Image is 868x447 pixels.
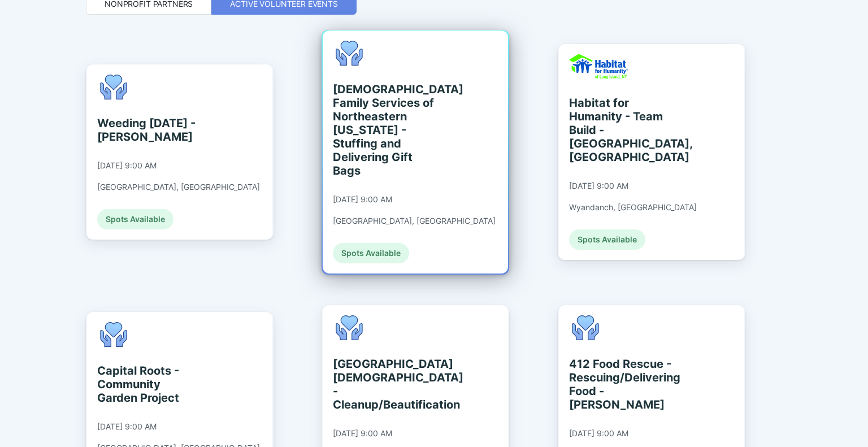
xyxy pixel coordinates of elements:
[569,229,645,250] div: Spots Available
[333,216,496,226] div: [GEOGRAPHIC_DATA], [GEOGRAPHIC_DATA]
[569,181,628,191] div: [DATE] 9:00 AM
[97,364,201,405] div: Capital Roots - Community Garden Project
[97,160,157,171] div: [DATE] 9:00 AM
[569,96,672,164] div: Habitat for Humanity - Team Build - [GEOGRAPHIC_DATA], [GEOGRAPHIC_DATA]
[333,428,392,439] div: [DATE] 9:00 AM
[97,209,173,229] div: Spots Available
[569,357,672,411] div: 412 Food Rescue - Rescuing/Delivering Food - [PERSON_NAME]
[569,202,697,212] div: Wyandanch, [GEOGRAPHIC_DATA]
[333,83,436,177] div: [DEMOGRAPHIC_DATA] Family Services of Northeastern [US_STATE] - Stuffing and Delivering Gift Bags
[97,116,201,144] div: Weeding [DATE] - [PERSON_NAME]
[333,194,392,205] div: [DATE] 9:00 AM
[97,182,260,192] div: [GEOGRAPHIC_DATA], [GEOGRAPHIC_DATA]
[569,428,628,439] div: [DATE] 9:00 AM
[333,243,409,263] div: Spots Available
[97,422,157,432] div: [DATE] 9:00 AM
[333,357,436,411] div: [GEOGRAPHIC_DATA][DEMOGRAPHIC_DATA] - Cleanup/Beautification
